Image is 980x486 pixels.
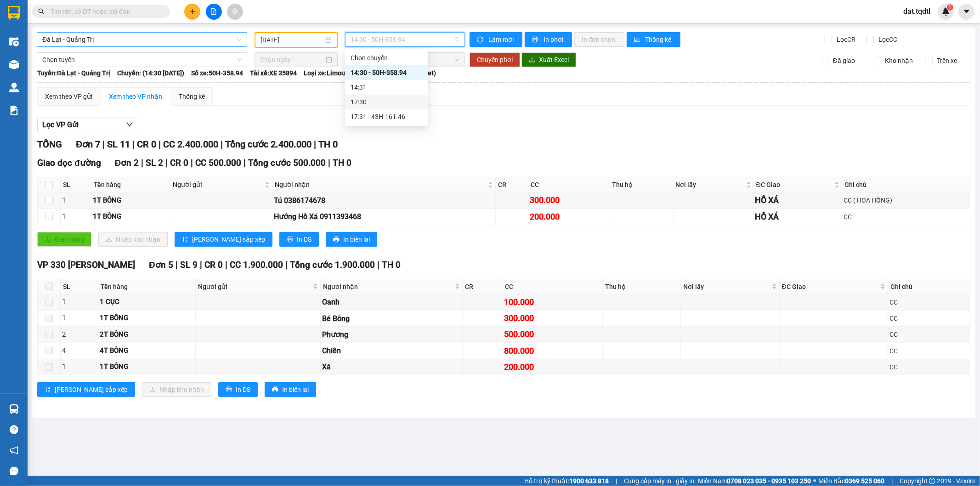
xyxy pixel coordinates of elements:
[9,83,19,92] img: warehouse-icon
[504,328,601,341] div: 500.000
[176,260,178,270] span: |
[159,139,161,150] span: |
[351,82,422,92] div: 14:31
[525,32,572,47] button: printerIn phơi
[275,180,486,190] span: Người nhận
[198,282,311,292] span: Người gửi
[265,382,316,397] button: printerIn biên lai
[272,386,278,394] span: printer
[539,55,569,65] span: Xuất Excel
[9,37,19,46] img: warehouse-icon
[62,211,90,222] div: 1
[175,232,272,247] button: sort-ascending[PERSON_NAME] sắp xếp
[528,177,610,192] th: CC
[287,236,293,243] span: printer
[845,477,884,485] strong: 0369 525 060
[9,404,19,414] img: warehouse-icon
[285,260,288,270] span: |
[244,158,246,168] span: |
[569,477,609,485] strong: 1900 633 818
[929,478,935,484] span: copyright
[184,4,200,20] button: plus
[261,35,323,45] input: 11/08/2025
[210,8,217,15] span: file-add
[676,180,744,190] span: Nơi lấy
[61,279,98,294] th: SL
[756,180,833,190] span: ĐC Giao
[343,234,370,244] span: In biên lai
[351,68,422,78] div: 14:30 - 50H-358.94
[698,476,811,486] span: Miền Nam
[504,312,601,325] div: 300.000
[382,260,401,270] span: TH 0
[91,177,171,192] th: Tên hàng
[297,234,312,244] span: In DS
[322,296,461,308] div: Oanh
[889,297,969,307] div: CC
[62,195,90,206] div: 1
[323,282,453,292] span: Người nhận
[142,382,211,397] button: downloadNhập kho nhận
[93,211,169,222] div: 1T BÔNG
[10,446,18,455] span: notification
[62,313,96,324] div: 1
[322,329,461,340] div: Phương
[504,345,601,357] div: 800.000
[524,476,609,486] span: Hỗ trợ kỹ thuật:
[165,158,168,168] span: |
[279,232,319,247] button: printerIn DS
[829,56,859,66] span: Đã giao
[624,476,696,486] span: Cung cấp máy in - giấy in:
[173,180,263,190] span: Người gửi
[610,177,674,192] th: Thu hộ
[37,158,101,168] span: Giao dọc đường
[221,139,223,150] span: |
[818,476,884,486] span: Miền Bắc
[963,7,971,16] span: caret-down
[117,68,184,78] span: Chuyến: (14:30 [DATE])
[192,234,265,244] span: [PERSON_NAME] sắp xếp
[146,158,163,168] span: SL 2
[62,362,96,373] div: 1
[322,345,461,356] div: Chiên
[875,34,899,45] span: Lọc CC
[9,106,19,115] img: solution-icon
[470,52,520,67] button: Chuyển phơi
[42,53,242,67] span: Chọn tuyến
[844,195,969,205] div: CC ( HOA HỒNG)
[149,260,173,270] span: Đơn 5
[10,467,18,475] span: message
[230,260,283,270] span: CC 1.900.000
[322,313,461,324] div: Bé Bông
[544,34,565,45] span: In phơi
[646,34,673,45] span: Thống kê
[333,158,351,168] span: TH 0
[37,69,110,77] b: Tuyến: Đà Lạt - Quảng Trị
[891,476,893,486] span: |
[947,4,953,11] sup: 1
[333,236,340,243] span: printer
[100,313,194,324] div: 1T BÔNG
[226,386,232,394] span: printer
[100,345,194,356] div: 4T BÔNG
[37,382,135,397] button: sort-ascending[PERSON_NAME] sắp xếp
[813,479,816,483] span: ⚪️
[290,260,375,270] span: Tổng cước 1.900.000
[38,8,45,15] span: search
[98,279,196,294] th: Tên hàng
[345,51,428,65] div: Chọn chuyến
[98,232,168,247] button: downloadNhập kho nhận
[304,68,436,78] span: Loại xe: Limousine 22 Phòng Đôi G ( Có toilet)
[532,36,540,44] span: printer
[616,476,617,486] span: |
[163,139,218,150] span: CC 2.400.000
[109,91,162,102] div: Xem theo VP nhận
[227,4,243,20] button: aim
[529,57,535,64] span: download
[170,158,188,168] span: CR 0
[477,36,485,44] span: sync
[942,7,950,16] img: icon-new-feature
[260,55,324,65] input: Chọn ngày
[206,4,222,20] button: file-add
[10,425,18,434] span: question-circle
